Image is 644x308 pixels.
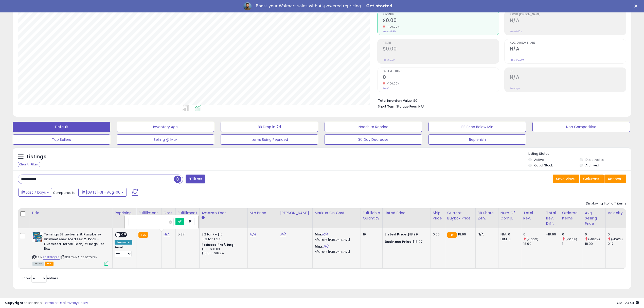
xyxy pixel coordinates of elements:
div: Total Rev. Diff. [546,210,558,226]
div: Boost your Walmart sales with AI-powered repricing. [256,4,362,9]
label: Archived [585,163,599,167]
img: Profile image for Adrian [243,2,252,10]
h5: Listings [27,153,46,160]
button: Needs to Reprice [325,122,422,132]
small: (-100%) [527,237,538,241]
div: Preset: [115,246,132,257]
a: Terms of Use [43,300,65,305]
button: BB Drop in 7d [221,122,318,132]
span: | SKU: TWNA-233617+TBH [60,255,98,259]
div: 0.00 [433,232,441,237]
small: FBA [138,232,148,238]
button: Selling @ Max [117,134,214,145]
div: Title [31,210,110,216]
div: [PERSON_NAME] [280,210,310,216]
div: 0 [562,232,583,237]
div: Total Rev. [523,210,542,221]
div: Velocity [608,210,626,216]
span: All listings currently available for purchase on Amazon [32,262,44,266]
a: Get started [366,4,392,9]
span: Compared to: [53,190,76,195]
strong: Copyright [5,300,24,305]
span: Show: entries [22,276,58,281]
span: Avg. Buybox Share [510,42,626,44]
small: Prev: N/A [510,87,520,90]
small: Amazon Fees. [202,216,205,220]
div: $18.99 [385,232,427,237]
button: Actions [604,175,626,183]
small: (-100%) [588,237,600,241]
div: Displaying 1 to 1 of 1 items [586,201,626,206]
small: (-100%) [611,237,623,241]
div: ASIN: [32,232,109,265]
div: Ship Price [433,210,443,221]
div: $18.97 [385,239,427,244]
li: $0 [378,97,623,103]
div: 15% for > $15 [202,237,244,242]
div: Avg Selling Price [585,210,603,226]
a: N/A [280,232,286,237]
span: 18.99 [458,232,466,237]
b: Total Inventory Value: [378,98,413,103]
span: Profit [PERSON_NAME] [510,13,626,16]
div: 0 [523,232,544,237]
div: 0 [585,232,605,237]
button: 30 Day Decrease [325,134,422,145]
div: Clear All Filters [18,162,40,167]
button: Save View [553,175,579,183]
span: Profit [383,42,499,44]
span: Ordered Items [383,70,499,73]
div: seller snap | | [5,301,88,305]
h2: $0.00 [383,18,499,24]
div: $15.01 - $16.24 [202,251,244,255]
div: 0.17 [608,242,628,246]
button: Top Sellers [13,134,110,145]
span: Revenue [383,13,499,16]
span: N/A [418,104,424,109]
div: -18.99 [546,232,556,237]
span: ROI [510,70,626,73]
div: 19 [363,232,379,237]
b: Reduced Prof. Rng. [202,243,235,247]
span: FBA [45,262,53,266]
small: FBA [447,232,457,238]
div: Ordered Items [562,210,581,221]
span: Last 7 Days [26,190,46,195]
div: Current Buybox Price [447,210,473,221]
b: Min: [315,232,322,237]
small: -100.00% [385,25,400,29]
small: -100.00% [385,82,400,85]
div: 1 [562,242,583,246]
button: BB Price Below Min [428,122,526,132]
b: Business Price: [385,239,413,244]
button: Inventory Age [117,122,214,132]
button: Items Being Repriced [221,134,318,145]
h2: $0.00 [383,46,499,53]
a: N/A [164,232,170,237]
a: N/A [322,232,328,237]
label: Active [534,158,544,162]
th: The percentage added to the cost of goods (COGS) that forms the calculator for Min & Max prices. [312,208,361,228]
div: N/A [478,232,494,237]
a: B0FFTPQTZ5 [43,255,60,260]
div: Fulfillable Quantity [363,210,380,221]
h2: N/A [510,18,626,24]
img: 51us1Og3vKL._SL40_.jpg [32,232,43,242]
a: Privacy Policy [66,300,88,305]
div: BB Share 24h. [478,210,496,221]
b: Twinings Strawberry & Raspberry Unsweetened Iced Tea 2-Pack – Oversized Herbal Teas, 72 Bags Per Box [44,232,105,252]
a: N/A [323,244,329,249]
span: 2025-08-14 23:44 GMT [617,300,639,305]
span: Columns [583,176,599,181]
div: Cost [164,210,173,216]
small: Prev: 1 [383,87,389,90]
div: Listed Price [385,210,428,216]
small: (-100%) [565,237,577,241]
span: OFF [120,233,128,237]
div: 18.99 [585,242,605,246]
small: Prev: 100.00% [510,58,524,61]
p: Listing States: [528,151,631,156]
div: Fulfillment [138,210,159,216]
label: Deactivated [585,158,604,162]
h2: 0 [383,74,499,81]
